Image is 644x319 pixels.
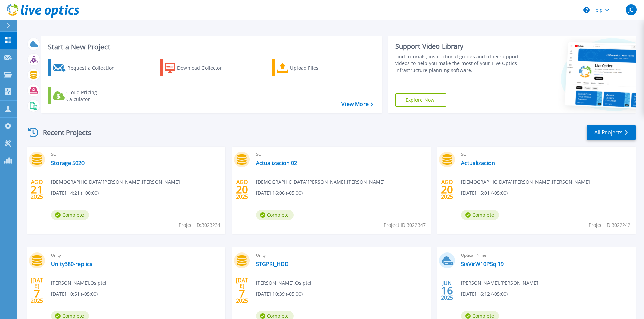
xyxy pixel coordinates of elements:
span: 7 [239,291,245,296]
h3: Start a New Project [48,43,373,51]
div: Request a Collection [67,61,121,75]
span: [PERSON_NAME] , [PERSON_NAME] [461,279,538,287]
span: SC [51,151,221,158]
div: Download Collector [177,61,231,75]
span: Project ID: 3022347 [384,221,426,229]
div: AGO 2025 [30,177,43,202]
span: Project ID: 3023234 [178,221,220,229]
div: [DATE] 2025 [30,278,43,303]
a: View More [341,101,373,107]
span: [PERSON_NAME] , Osiptel [256,279,311,287]
span: Unity [256,251,426,259]
a: Actualizacion [461,160,495,166]
span: SC [461,151,631,158]
span: [DEMOGRAPHIC_DATA][PERSON_NAME] , [PERSON_NAME] [51,178,180,186]
a: Download Collector [160,59,235,76]
a: Upload Files [272,59,347,76]
span: 16 [441,288,453,293]
span: [DATE] 14:21 (+00:00) [51,189,99,197]
div: Recent Projects [26,124,100,141]
span: 7 [34,291,40,296]
span: 21 [31,187,43,192]
a: STGPRI_HDD [256,261,289,267]
div: Cloud Pricing Calculator [66,89,120,103]
a: Unity380-replica [51,261,93,267]
span: [DEMOGRAPHIC_DATA][PERSON_NAME] , [PERSON_NAME] [256,178,385,186]
span: SC [256,151,426,158]
div: AGO 2025 [440,177,453,202]
span: Complete [51,210,89,220]
div: JUN 2025 [440,278,453,303]
span: [DATE] 16:06 (-05:00) [256,189,303,197]
div: Find tutorials, instructional guides and other support videos to help you make the most of your L... [395,53,521,74]
span: [PERSON_NAME] , Osiptel [51,279,106,287]
span: [DATE] 15:01 (-05:00) [461,189,508,197]
a: All Projects [587,125,636,140]
a: Cloud Pricing Calculator [48,87,123,104]
span: 20 [441,187,453,192]
span: JC [628,7,633,12]
div: [DATE] 2025 [236,278,248,303]
span: 20 [236,187,248,192]
div: Upload Files [290,61,344,75]
div: AGO 2025 [236,177,248,202]
a: Request a Collection [48,59,123,76]
a: SisVirW10PSql19 [461,261,504,267]
span: [DATE] 16:12 (-05:00) [461,290,508,298]
span: Project ID: 3022242 [589,221,630,229]
span: [DEMOGRAPHIC_DATA][PERSON_NAME] , [PERSON_NAME] [461,178,590,186]
span: Complete [461,210,499,220]
div: Support Video Library [395,42,521,51]
span: [DATE] 10:51 (-05:00) [51,290,98,298]
a: Explore Now! [395,93,447,107]
span: [DATE] 10:39 (-05:00) [256,290,303,298]
a: Storage 5020 [51,160,85,166]
a: Actualizacion 02 [256,160,297,166]
span: Optical Prime [461,251,631,259]
span: Complete [256,210,294,220]
span: Unity [51,251,221,259]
